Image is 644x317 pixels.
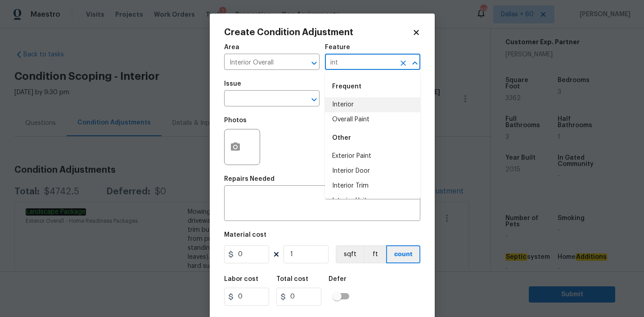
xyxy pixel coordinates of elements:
li: Interior Door [325,164,420,179]
button: sqft [336,245,364,263]
li: Overall Paint [325,112,420,127]
h5: Area [224,44,239,51]
h5: Labor cost [224,276,258,282]
button: Open [308,93,320,106]
li: Exterior Paint [325,149,420,164]
h5: Defer [329,276,347,282]
li: Interior Trim [325,179,420,193]
h2: Create Condition Adjustment [224,28,412,37]
button: ft [364,245,386,263]
h5: Feature [325,44,350,51]
h5: Total cost [276,276,308,282]
button: Clear [397,57,410,69]
h5: Issue [224,81,241,87]
button: Close [409,57,421,69]
div: Frequent [325,76,420,97]
li: Interior Unit [325,193,420,208]
button: Open [308,57,320,69]
li: Interior [325,97,420,112]
div: Other [325,127,420,149]
h5: Photos [224,117,247,124]
h5: Repairs Needed [224,176,275,182]
button: count [386,245,420,263]
h5: Material cost [224,232,266,238]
